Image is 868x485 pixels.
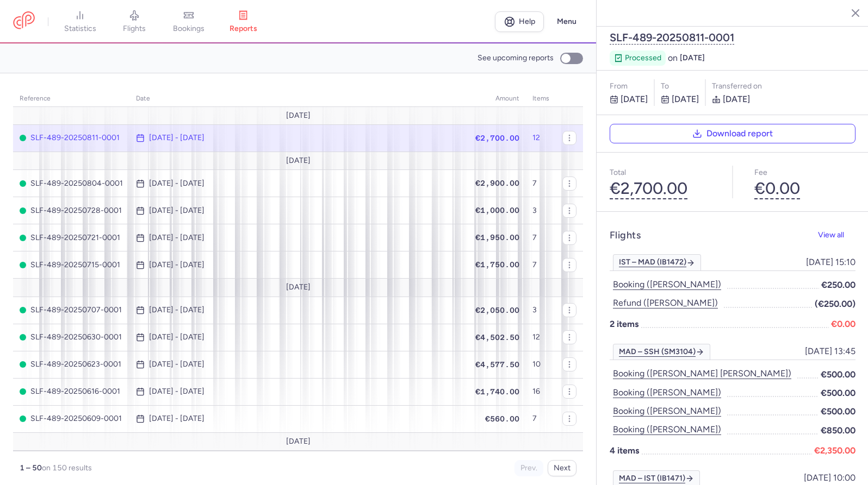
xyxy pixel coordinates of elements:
[821,405,855,418] span: €500.00
[526,91,556,107] th: items
[478,54,554,62] span: See upcoming reports
[173,24,204,34] span: bookings
[610,229,641,242] h4: Flights
[613,344,710,360] a: MAD – SSH (SM3104)
[610,124,855,143] button: Download report
[821,424,855,437] span: €850.00
[129,91,464,107] th: date
[519,17,535,26] span: Help
[661,93,699,106] p: [DATE]
[149,333,204,342] time: [DATE] - [DATE]
[475,134,519,142] span: €2,700.00
[610,444,855,457] p: 4 items
[495,11,544,32] a: Help
[610,93,648,106] p: [DATE]
[526,351,556,378] td: 10
[20,261,123,269] span: SLF-489-20250715-0001
[20,333,123,342] span: SLF-489-20250630-0001
[526,124,556,152] td: 12
[149,414,204,423] time: [DATE] - [DATE]
[610,278,724,292] button: Booking ([PERSON_NAME])
[149,134,204,142] time: [DATE] - [DATE]
[806,257,855,267] span: [DATE] 15:10
[20,206,123,215] span: SLF-489-20250728-0001
[475,179,519,187] span: €2,900.00
[807,225,855,246] button: View all
[625,53,661,64] span: processed
[485,414,519,423] span: €560.00
[526,451,556,478] td: 23
[149,306,204,314] time: [DATE] - [DATE]
[162,10,216,34] a: bookings
[20,234,123,242] span: SLF-489-20250721-0001
[20,463,42,473] strong: 1 – 50
[814,444,855,457] span: €2,350.00
[831,317,855,331] span: €0.00
[754,166,855,179] p: Fee
[548,460,576,476] button: Next
[526,324,556,351] td: 12
[286,156,311,165] span: [DATE]
[149,360,204,369] time: [DATE] - [DATE]
[754,179,800,198] button: €0.00
[526,405,556,432] td: 7
[610,296,721,310] button: Refund ([PERSON_NAME])
[20,387,123,396] span: SLF-489-20250616-0001
[149,234,204,242] time: [DATE] - [DATE]
[680,54,705,62] span: [DATE]
[821,386,855,400] span: €500.00
[149,206,204,215] time: [DATE] - [DATE]
[818,231,844,239] span: View all
[526,170,556,197] td: 7
[475,333,519,342] span: €4,502.50
[20,134,123,142] span: SLF-489-20250811-0001
[53,10,107,34] a: statistics
[610,317,855,331] p: 2 items
[20,306,123,314] span: SLF-489-20250707-0001
[610,166,711,179] p: Total
[149,261,204,269] time: [DATE] - [DATE]
[475,387,519,396] span: €1,740.00
[610,423,724,437] button: Booking ([PERSON_NAME])
[475,260,519,269] span: €1,750.00
[123,24,146,34] span: flights
[610,79,648,93] p: From
[514,460,543,476] button: Prev.
[712,93,855,106] p: [DATE]
[475,306,519,314] span: €2,050.00
[526,251,556,279] td: 7
[13,91,129,107] th: reference
[821,368,855,381] span: €500.00
[610,31,734,44] button: SLF-489-20250811-0001
[821,278,855,292] span: €250.00
[216,10,270,34] a: reports
[610,179,687,198] button: €2,700.00
[526,378,556,405] td: 16
[20,179,123,188] span: SLF-489-20250804-0001
[464,91,526,107] th: amount
[712,79,855,93] div: Transferred on
[661,79,699,93] p: to
[475,233,519,242] span: €1,950.00
[815,297,855,311] span: (€250.00)
[286,437,311,446] span: [DATE]
[475,206,519,215] span: €1,000.00
[526,297,556,324] td: 3
[610,367,795,381] button: Booking ([PERSON_NAME] [PERSON_NAME])
[805,347,855,356] span: [DATE] 13:45
[610,386,724,400] button: Booking ([PERSON_NAME])
[610,404,724,418] button: Booking ([PERSON_NAME])
[20,360,123,369] span: SLF-489-20250623-0001
[526,224,556,251] td: 7
[149,179,204,188] time: [DATE] - [DATE]
[550,11,583,32] button: Menu
[230,24,257,34] span: reports
[804,473,855,483] span: [DATE] 10:00
[613,254,701,270] a: IST – MAD (IB1472)
[149,387,204,396] time: [DATE] - [DATE]
[64,24,96,34] span: statistics
[526,197,556,224] td: 3
[13,11,35,32] a: CitizenPlane red outlined logo
[286,111,311,120] span: [DATE]
[107,10,162,34] a: flights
